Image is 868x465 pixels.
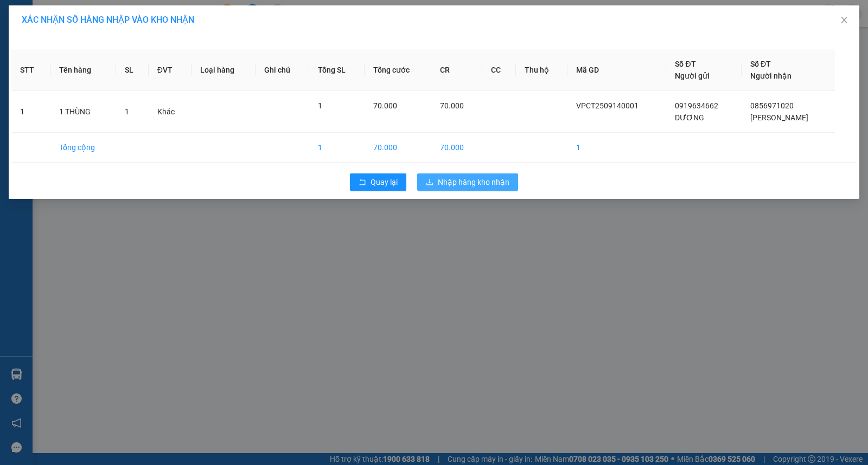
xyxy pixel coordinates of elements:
[440,101,464,110] span: 70.000
[5,24,207,79] li: E11, Đường số 8, Khu dân cư Nông [GEOGRAPHIC_DATA], Kv.[GEOGRAPHIC_DATA], [GEOGRAPHIC_DATA]
[350,173,406,191] button: rollbackQuay lại
[125,107,129,116] span: 1
[431,133,482,163] td: 70.000
[256,49,309,91] th: Ghi chú
[149,91,192,133] td: Khác
[359,178,366,187] span: rollback
[675,101,718,110] span: 0919634662
[62,26,71,35] span: environment
[750,101,794,110] span: 0856971020
[576,101,639,110] span: VPCT2509140001
[675,72,710,80] span: Người gửi
[5,5,59,59] img: logo.jpg
[840,16,848,24] span: close
[192,49,256,91] th: Loại hàng
[482,49,516,91] th: CC
[50,91,116,133] td: 1 THÙNG
[373,101,397,110] span: 70.000
[5,78,207,92] li: 1900 8181
[5,80,14,89] span: phone
[22,15,194,25] span: XÁC NHẬN SỐ HÀNG NHẬP VÀO KHO NHẬN
[417,173,518,191] button: downloadNhập hàng kho nhận
[149,49,192,91] th: ĐVT
[318,101,322,110] span: 1
[675,60,695,68] span: Số ĐT
[567,49,666,91] th: Mã GD
[50,49,116,91] th: Tên hàng
[50,133,116,163] td: Tổng cộng
[567,133,666,163] td: 1
[750,72,792,80] span: Người nhận
[116,49,148,91] th: SL
[426,178,433,187] span: download
[365,133,431,163] td: 70.000
[829,5,859,36] button: Close
[309,49,365,91] th: Tổng SL
[309,133,365,163] td: 1
[750,60,771,68] span: Số ĐT
[365,49,431,91] th: Tổng cước
[371,176,398,188] span: Quay lại
[11,91,50,133] td: 1
[438,176,509,188] span: Nhập hàng kho nhận
[516,49,567,91] th: Thu hộ
[11,49,50,91] th: STT
[675,113,704,122] span: DƯƠNG
[62,7,154,21] b: [PERSON_NAME]
[750,113,808,122] span: [PERSON_NAME]
[431,49,482,91] th: CR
